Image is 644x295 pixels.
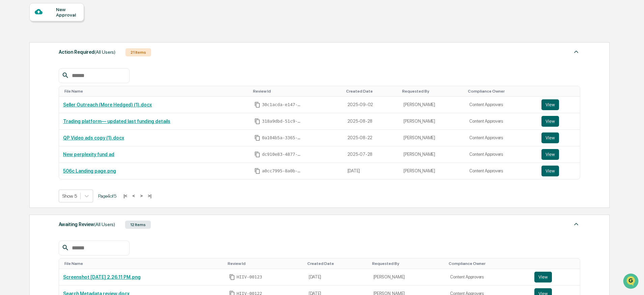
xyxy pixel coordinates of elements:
[465,97,537,113] td: Content Approvers
[262,168,302,174] span: a0cc7995-8a0b-4b72-ac1a-878fd3692143
[372,261,444,266] div: Toggle SortBy
[541,166,559,176] button: View
[541,99,559,110] button: View
[468,89,535,94] div: Toggle SortBy
[254,102,260,108] span: Copy Id
[7,52,19,64] img: 1746055101610-c473b297-6a78-478c-a979-82029cc54cd1
[46,82,86,95] a: 🗄️Attestations
[67,115,82,120] span: Pylon
[307,261,367,266] div: Toggle SortBy
[125,221,151,229] div: 12 Items
[56,85,84,92] span: Attestations
[541,116,576,127] a: View
[49,86,54,91] div: 🗄️
[23,58,85,64] div: We're available if you need us!
[399,97,465,113] td: [PERSON_NAME]
[572,220,580,228] img: caret
[449,261,528,266] div: Toggle SortBy
[465,113,537,130] td: Content Approvers
[63,119,170,124] a: Trading platform— updated last funding details
[541,132,559,143] button: View
[253,89,340,94] div: Toggle SortBy
[13,98,43,105] span: Data Lookup
[228,261,302,266] div: Toggle SortBy
[125,48,151,56] div: 21 Items
[541,99,576,110] a: View
[7,99,12,104] div: 🔎
[121,193,129,199] button: |<
[115,54,123,62] button: Start new chat
[465,146,537,163] td: Content Approvers
[343,163,400,179] td: [DATE]
[402,89,463,94] div: Toggle SortBy
[254,151,260,157] span: Copy Id
[343,130,400,146] td: 2025-08-22
[343,113,400,130] td: 2025-08-28
[399,163,465,179] td: [PERSON_NAME]
[534,272,576,282] a: View
[305,269,369,286] td: [DATE]
[229,274,235,280] span: Copy Id
[146,193,153,199] button: >|
[254,168,260,174] span: Copy Id
[63,152,114,157] a: New perplexity fund ad
[541,116,559,127] button: View
[399,146,465,163] td: [PERSON_NAME]
[63,274,141,280] a: Screenshot [DATE] 2.26.11 PM.png
[534,272,552,282] button: View
[63,135,124,141] a: QP Video ads copy (1).docx
[541,166,576,176] a: View
[59,48,115,56] div: Action Required
[254,118,260,124] span: Copy Id
[572,48,580,56] img: caret
[59,220,115,229] div: Awaiting Review
[56,7,79,18] div: New Approval
[98,193,116,199] span: Page 4 of 5
[130,193,137,199] button: <
[94,49,115,55] span: (All Users)
[48,114,82,120] a: Powered byPylon
[622,273,641,291] iframe: Open customer support
[64,261,222,266] div: Toggle SortBy
[236,274,262,280] span: HIIV-00123
[446,269,530,286] td: Content Approvers
[254,135,260,141] span: Copy Id
[262,135,302,141] span: 0a104b5a-3365-4e16-98ad-43a4f330f6db
[541,149,559,160] button: View
[7,86,12,91] div: 🖐️
[262,102,302,107] span: 30c1acda-e147-43ff-aa23-f3c7b4154677
[94,222,115,227] span: (All Users)
[63,168,116,174] a: 506c Landing page.png
[346,89,397,94] div: Toggle SortBy
[536,261,577,266] div: Toggle SortBy
[7,14,123,25] p: How can we help?
[262,119,302,124] span: 318a9dbd-51c9-473e-9dd0-57efbaa2a655
[4,95,45,107] a: 🔎Data Lookup
[541,132,576,143] a: View
[465,163,537,179] td: Content Approvers
[64,89,248,94] div: Toggle SortBy
[399,130,465,146] td: [PERSON_NAME]
[262,152,302,157] span: dc910e83-4877-4103-b15e-bf87db00f614
[369,269,446,286] td: [PERSON_NAME]
[138,193,145,199] button: >
[543,89,577,94] div: Toggle SortBy
[343,146,400,163] td: 2025-07-28
[23,52,111,58] div: Start new chat
[63,102,152,107] a: Seller Outreach (More Hedged) (1).docx
[343,97,400,113] td: 2025-09-02
[13,85,44,92] span: Preclearance
[4,82,46,95] a: 🖐️Preclearance
[541,149,576,160] a: View
[465,130,537,146] td: Content Approvers
[399,113,465,130] td: [PERSON_NAME]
